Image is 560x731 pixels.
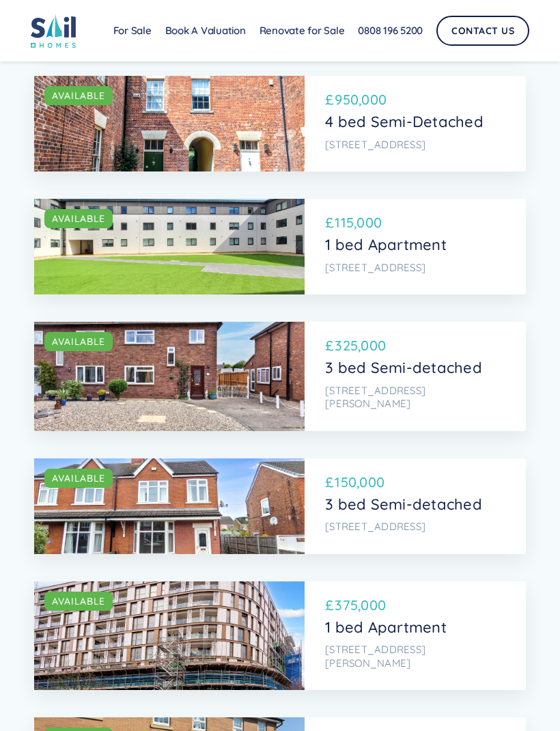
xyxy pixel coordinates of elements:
a: AVAILABLE£150,0003 bed Semi-detached[STREET_ADDRESS] [34,458,526,554]
div: AVAILABLE [52,594,105,608]
p: £ [325,89,333,110]
img: sail home logo colored [31,14,76,48]
p: [STREET_ADDRESS] [325,138,502,152]
p: 115,000 [335,212,382,233]
a: AVAILABLE£325,0003 bed Semi-detached[STREET_ADDRESS][PERSON_NAME] [34,322,526,431]
p: 3 bed Semi-detached [325,359,502,376]
div: AVAILABLE [52,89,105,102]
a: 0808 196 5200 [351,17,430,44]
p: [STREET_ADDRESS][PERSON_NAME] [325,384,502,411]
p: 375,000 [335,595,386,616]
a: Book A Valuation [158,17,253,44]
p: 1 bed Apartment [325,236,502,253]
p: 3 bed Semi-detached [325,495,502,513]
a: Contact Us [436,16,529,46]
p: 4 bed Semi-Detached [325,113,502,130]
p: 325,000 [335,335,386,356]
a: AVAILABLE£950,0004 bed Semi-Detached[STREET_ADDRESS] [34,76,526,171]
a: AVAILABLE£115,0001 bed Apartment[STREET_ADDRESS] [34,199,526,294]
p: [STREET_ADDRESS] [325,261,502,275]
p: 1 bed Apartment [325,618,502,636]
p: £ [325,335,333,356]
div: AVAILABLE [52,335,105,348]
a: Renovate for Sale [253,17,352,44]
a: For Sale [107,17,158,44]
p: £ [325,212,333,233]
p: 950,000 [335,89,387,110]
p: £ [325,472,333,493]
p: 150,000 [335,472,384,493]
div: AVAILABLE [52,471,105,485]
p: [STREET_ADDRESS] [325,520,502,534]
p: £ [325,595,333,616]
a: AVAILABLE£375,0001 bed Apartment[STREET_ADDRESS][PERSON_NAME] [34,581,526,691]
div: AVAILABLE [52,212,105,225]
p: [STREET_ADDRESS][PERSON_NAME] [325,643,502,670]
